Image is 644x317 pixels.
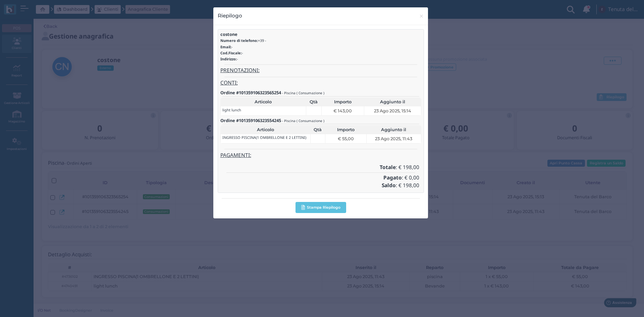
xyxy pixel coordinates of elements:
span: 23 Ago 2025, 15:14 [374,108,411,114]
b: Email: [220,44,231,49]
b: Saldo [382,182,396,189]
small: - Piscina [282,91,296,95]
b: Ordine #101359106323554245 [220,117,281,123]
span: Assistenza [20,5,44,10]
h4: Riepilogo [218,12,242,19]
span: × [419,12,424,20]
b: Numero di telefono: [220,38,258,43]
th: Qtà [306,98,321,106]
b: Cod.Fiscale: [220,50,242,55]
h6: - [220,45,422,49]
button: Stampa Riepilogo [296,202,346,213]
th: Articolo [220,98,306,106]
b: Totale [380,164,396,171]
th: Importo [321,98,364,106]
b: costone [220,31,237,37]
h4: : € 0,00 [222,175,419,181]
span: 23 Ago 2025, 11:43 [375,136,412,142]
h4: : € 198,00 [222,165,419,170]
u: PAGAMENTI: [220,152,251,159]
h6: +39 - [220,39,422,43]
th: Qtà [310,125,325,134]
th: Aggiunto il [366,125,421,134]
th: Importo [325,125,366,134]
b: Indirizzo: [220,56,237,61]
h6: - [220,57,422,61]
u: CONTI: [220,79,238,86]
th: Articolo [220,125,310,134]
h6: light lunch [222,108,241,112]
span: € 143,00 [333,108,352,114]
th: Aggiunto il [364,98,421,106]
h6: - [220,51,422,55]
b: Ordine #101359106323565254 [220,90,281,96]
small: ( Consumazione ) [297,91,324,95]
b: Pagato [383,174,402,181]
h6: INGRESSO PISCINA(1 OMBRELLONE E 2 LETTINI) [222,136,306,140]
small: - Piscina [282,118,296,123]
small: ( Consumazione ) [297,118,324,123]
span: € 55,00 [338,136,354,142]
h4: : € 198,00 [222,183,419,189]
u: PRENOTAZIONI: [220,67,260,74]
